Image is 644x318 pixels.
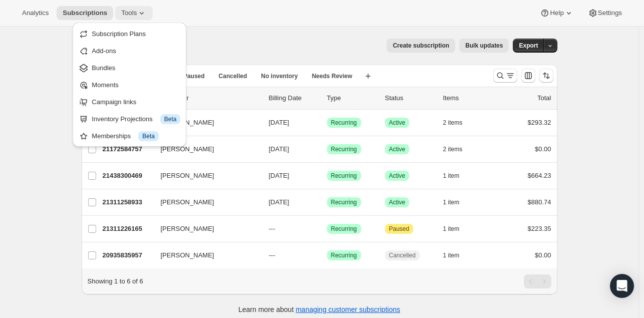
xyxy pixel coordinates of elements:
span: Recurring [331,251,357,259]
button: 1 item [443,222,471,236]
span: Bulk updates [465,42,503,50]
button: Moments [76,77,183,93]
span: Subscriptions [63,9,107,17]
span: Bundles [92,64,115,72]
span: Analytics [22,9,49,17]
button: Create new view [360,69,376,83]
button: Subscription Plans [76,26,183,42]
span: Recurring [331,198,357,206]
p: Customer [161,93,261,103]
button: [PERSON_NAME] [155,247,255,263]
div: 21491286325[PERSON_NAME][DATE]SuccessRecurringSuccessActive2 items$293.32 [103,116,551,130]
span: [DATE] [269,172,289,179]
span: [PERSON_NAME] [161,250,214,260]
span: [PERSON_NAME] [161,197,214,207]
button: Export [513,39,544,53]
button: Help [534,6,579,20]
button: [PERSON_NAME] [155,141,255,157]
span: $223.35 [528,225,551,232]
span: [PERSON_NAME] [161,171,214,181]
button: 1 item [443,248,471,262]
p: 21438300469 [103,171,153,181]
button: 1 item [443,195,471,209]
button: [PERSON_NAME] [155,194,255,210]
span: Create subscription [393,42,449,50]
p: Showing 1 to 6 of 6 [88,276,143,286]
span: Cancelled [389,251,416,259]
span: $0.00 [535,145,551,153]
button: Campaign links [76,94,183,110]
div: Open Intercom Messenger [610,274,634,298]
div: 21172584757[PERSON_NAME][DATE]SuccessRecurringSuccessActive2 items$0.00 [103,142,551,156]
a: managing customer subscriptions [295,305,400,313]
span: Needs Review [312,72,353,80]
span: Beta [142,132,155,140]
p: Total [537,93,551,103]
span: Recurring [331,145,357,153]
span: Recurring [331,172,357,180]
span: $0.00 [535,251,551,259]
button: Sort the results [539,69,553,83]
span: Active [389,119,406,127]
span: Subscription Plans [92,30,146,38]
span: Active [389,172,406,180]
div: Items [443,93,493,103]
div: Type [327,93,377,103]
span: 1 item [443,198,460,206]
button: Create subscription [387,39,455,53]
button: Search and filter results [493,69,517,83]
span: --- [269,225,275,232]
button: Inventory Projections [76,111,183,127]
span: Campaign links [92,98,136,106]
span: Tools [121,9,137,17]
span: $880.74 [528,198,551,206]
p: Status [385,93,435,103]
nav: Pagination [524,274,551,288]
span: No inventory [261,72,297,80]
button: Customize table column order and visibility [521,69,535,83]
div: Memberships [92,131,180,141]
button: Tools [115,6,153,20]
button: 1 item [443,169,471,183]
p: 20935835957 [103,250,153,260]
span: Cancelled [219,72,247,80]
span: Paused [183,72,205,80]
span: [DATE] [269,198,289,206]
span: Help [550,9,563,17]
div: Inventory Projections [92,114,180,124]
div: 21438300469[PERSON_NAME][DATE]SuccessRecurringSuccessActive1 item$664.23 [103,169,551,183]
p: Learn more about [238,304,400,314]
span: $664.23 [528,172,551,179]
div: 21311226165[PERSON_NAME]---SuccessRecurringAttentionPaused1 item$223.35 [103,222,551,236]
span: Recurring [331,119,357,127]
button: [PERSON_NAME] [155,221,255,237]
button: Bulk updates [459,39,509,53]
span: Export [519,42,538,50]
p: Billing Date [269,93,319,103]
button: 2 items [443,142,474,156]
span: Recurring [331,225,357,233]
button: [PERSON_NAME] [155,115,255,131]
span: $293.32 [528,119,551,126]
button: Subscriptions [57,6,113,20]
button: 2 items [443,116,474,130]
button: Memberships [76,128,183,144]
div: 20935835957[PERSON_NAME]---SuccessRecurringCancelled1 item$0.00 [103,248,551,262]
span: [DATE] [269,119,289,126]
span: [DATE] [269,145,289,153]
span: 2 items [443,119,463,127]
span: 2 items [443,145,463,153]
button: [PERSON_NAME] [155,168,255,184]
div: IDCustomerBilling DateTypeStatusItemsTotal [103,93,551,103]
span: Paused [389,225,410,233]
span: [PERSON_NAME] [161,224,214,234]
p: 21311258933 [103,197,153,207]
button: Add-ons [76,43,183,59]
span: Active [389,198,406,206]
p: 21311226165 [103,224,153,234]
span: Add-ons [92,47,116,55]
button: Bundles [76,60,183,76]
span: 1 item [443,251,460,259]
span: 1 item [443,225,460,233]
div: 21311258933[PERSON_NAME][DATE]SuccessRecurringSuccessActive1 item$880.74 [103,195,551,209]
